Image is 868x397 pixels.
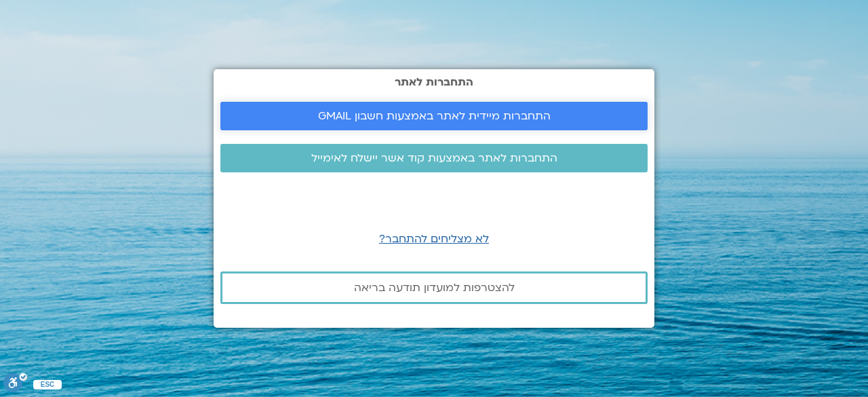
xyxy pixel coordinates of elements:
a: התחברות מיידית לאתר באמצעות חשבון GMAIL [220,102,648,130]
span: התחברות לאתר באמצעות קוד אשר יישלח לאימייל [311,152,557,164]
span: להצטרפות למועדון תודעה בריאה [354,282,515,294]
h2: התחברות לאתר [220,76,648,88]
a: להצטרפות למועדון תודעה בריאה [220,271,648,304]
a: התחברות לאתר באמצעות קוד אשר יישלח לאימייל [220,144,648,172]
a: לא מצליחים להתחבר? [379,231,489,246]
span: התחברות מיידית לאתר באמצעות חשבון GMAIL [318,110,551,122]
